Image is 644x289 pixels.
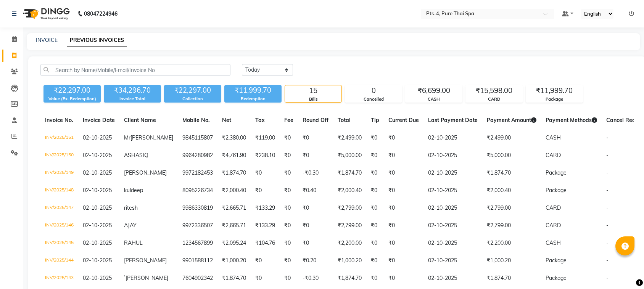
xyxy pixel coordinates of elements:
[482,270,541,287] td: ₹1,874.70
[333,252,366,270] td: ₹1,000.20
[285,96,341,103] div: Bills
[298,164,333,182] td: -₹0.30
[546,222,561,229] span: CARD
[366,199,384,217] td: ₹0
[224,96,282,102] div: Redemption
[366,147,384,164] td: ₹0
[487,117,536,124] span: Payment Amount
[83,152,112,159] span: 02-10-2025
[83,134,112,141] span: 02-10-2025
[251,252,280,270] td: ₹0
[482,129,541,147] td: ₹2,499.00
[384,234,423,252] td: ₹0
[298,182,333,199] td: ₹0.40
[366,234,384,252] td: ₹0
[251,164,280,182] td: ₹0
[43,85,101,96] div: ₹22,297.00
[298,147,333,164] td: ₹0
[217,217,251,234] td: ₹2,665.71
[182,117,210,124] span: Mobile No.
[83,275,112,281] span: 02-10-2025
[124,134,130,141] span: Mr
[251,199,280,217] td: ₹133.29
[284,117,293,124] span: Fee
[178,270,217,287] td: 7604902342
[303,117,328,124] span: Round Off
[222,117,231,124] span: Net
[298,217,333,234] td: ₹0
[217,164,251,182] td: ₹1,874.70
[40,147,78,164] td: INV/2025/150
[338,117,351,124] span: Total
[384,147,423,164] td: ₹0
[40,252,78,270] td: INV/2025/144
[482,199,541,217] td: ₹2,799.00
[366,252,384,270] td: ₹0
[36,37,58,43] a: INVOICE
[384,252,423,270] td: ₹0
[384,270,423,287] td: ₹0
[423,270,482,287] td: 02-10-2025
[217,182,251,199] td: ₹2,000.40
[251,147,280,164] td: ₹238.10
[280,147,298,164] td: ₹0
[280,270,298,287] td: ₹0
[333,147,366,164] td: ₹5,000.00
[124,275,168,281] span: `[PERSON_NAME]
[384,129,423,147] td: ₹0
[280,217,298,234] td: ₹0
[83,239,112,246] span: 02-10-2025
[384,164,423,182] td: ₹0
[345,96,402,103] div: Cancelled
[606,187,609,194] span: -
[40,129,78,147] td: INV/2025/151
[124,204,138,211] span: ritesh
[423,147,482,164] td: 02-10-2025
[224,85,282,96] div: ₹11,999.70
[40,164,78,182] td: INV/2025/149
[366,164,384,182] td: ₹0
[333,234,366,252] td: ₹2,200.00
[546,169,567,176] span: Package
[124,117,156,124] span: Client Name
[406,96,462,103] div: CASH
[298,234,333,252] td: ₹0
[606,134,609,141] span: -
[388,117,419,124] span: Current Due
[466,85,522,96] div: ₹15,598.00
[178,147,217,164] td: 9964280982
[83,187,112,194] span: 02-10-2025
[83,169,112,176] span: 02-10-2025
[83,204,112,211] span: 02-10-2025
[285,85,341,96] div: 15
[40,199,78,217] td: INV/2025/147
[546,204,561,211] span: CARD
[40,64,230,76] input: Search by Name/Mobile/Email/Invoice No
[406,85,462,96] div: ₹6,699.00
[280,182,298,199] td: ₹0
[333,217,366,234] td: ₹2,799.00
[526,85,583,96] div: ₹11,999.70
[251,129,280,147] td: ₹119.00
[298,199,333,217] td: ₹0
[217,252,251,270] td: ₹1,000.20
[546,239,561,246] span: CASH
[43,96,101,102] div: Value (Ex. Redemption)
[333,129,366,147] td: ₹2,499.00
[83,117,115,124] span: Invoice Date
[124,169,167,176] span: [PERSON_NAME]
[384,217,423,234] td: ₹0
[546,187,567,194] span: Package
[104,85,161,96] div: ₹34,296.70
[466,96,522,103] div: CARD
[366,217,384,234] td: ₹0
[384,182,423,199] td: ₹0
[124,152,148,159] span: ASHASIQ
[164,85,221,96] div: ₹22,297.00
[255,117,265,124] span: Tax
[423,199,482,217] td: 02-10-2025
[40,270,78,287] td: INV/2025/143
[423,164,482,182] td: 02-10-2025
[40,234,78,252] td: INV/2025/145
[298,270,333,287] td: -₹0.30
